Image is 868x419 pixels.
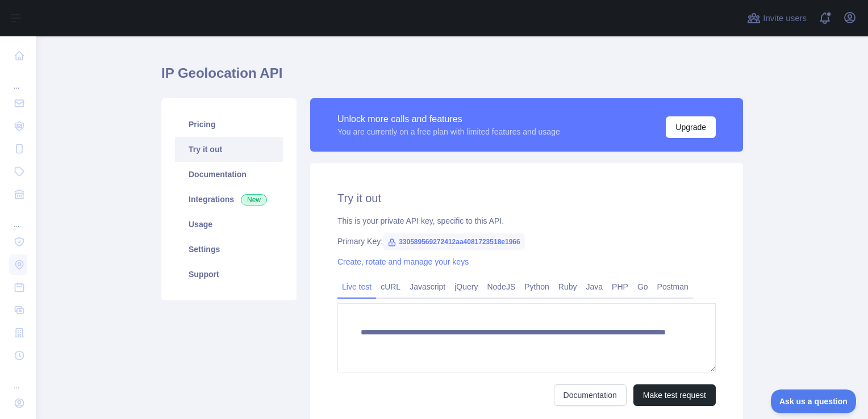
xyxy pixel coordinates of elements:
[161,64,743,91] h1: IP Geolocation API
[9,368,27,391] div: ...
[653,278,693,296] a: Postman
[175,212,283,237] a: Usage
[175,137,283,162] a: Try it out
[337,190,716,206] h2: Try it out
[175,112,283,137] a: Pricing
[405,278,450,296] a: Javascript
[666,116,716,138] button: Upgrade
[763,12,807,25] span: Invite users
[337,257,469,266] a: Create, rotate and manage your keys
[582,278,608,296] a: Java
[175,162,283,187] a: Documentation
[9,207,27,229] div: ...
[745,9,809,27] button: Invite users
[337,278,376,296] a: Live test
[482,278,520,296] a: NodeJS
[175,187,283,212] a: Integrations New
[633,278,653,296] a: Go
[554,384,627,406] a: Documentation
[520,278,554,296] a: Python
[554,278,582,296] a: Ruby
[376,278,405,296] a: cURL
[450,278,482,296] a: jQuery
[771,389,857,413] iframe: Toggle Customer Support
[337,215,716,227] div: This is your private API key, specific to this API.
[383,233,525,250] span: 330589569272412aa4081723518e1966
[9,68,27,91] div: ...
[175,237,283,262] a: Settings
[633,384,716,406] button: Make test request
[241,194,267,206] span: New
[607,278,633,296] a: PHP
[337,112,560,126] div: Unlock more calls and features
[337,236,716,247] div: Primary Key:
[337,126,560,137] div: You are currently on a free plan with limited features and usage
[175,262,283,287] a: Support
